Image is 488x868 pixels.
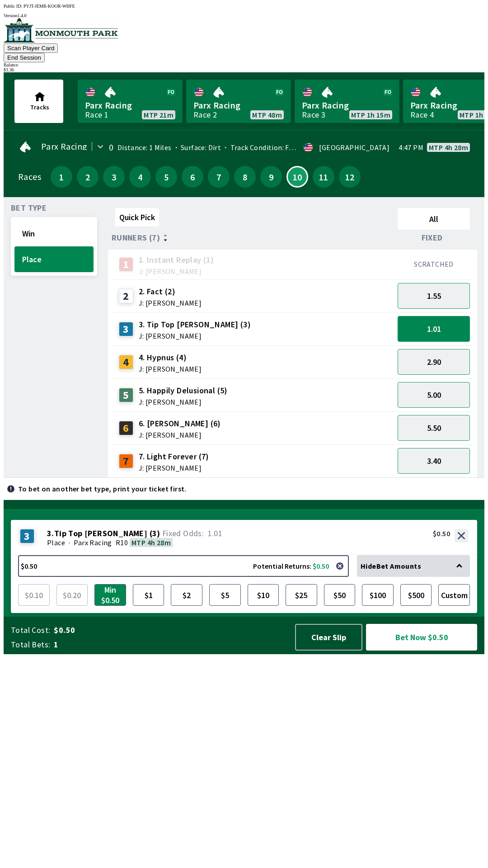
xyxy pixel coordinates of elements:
[290,175,305,179] span: 10
[286,584,317,606] button: $25
[211,586,239,604] span: $5
[441,586,468,604] span: Custom
[139,451,209,462] span: 7. Light Forever (7)
[119,212,155,222] span: Quick Pick
[18,555,349,577] button: $0.50Potential Returns: $0.50
[139,365,202,373] span: J: [PERSON_NAME]
[427,456,441,466] span: 3.40
[11,625,50,636] span: Total Cost:
[295,624,362,651] button: Clear Slip
[429,144,468,151] span: MTP 4h 28m
[85,99,175,111] span: Parx Racing
[4,18,118,42] img: venue logo
[103,166,125,188] button: 3
[54,625,286,636] span: $0.50
[4,62,484,67] div: Balance
[51,166,72,188] button: 1
[53,174,70,180] span: 1
[427,423,441,433] span: 5.50
[438,584,470,606] button: Custom
[303,632,354,642] span: Clear Slip
[422,234,443,241] span: Fixed
[193,111,217,118] div: Race 2
[85,111,108,118] div: Race 1
[326,586,353,604] span: $50
[319,144,389,151] div: [GEOGRAPHIC_DATA]
[139,299,202,307] span: J: [PERSON_NAME]
[11,204,47,212] span: Bet Type
[94,584,126,606] button: Min $0.50
[119,355,133,369] div: 4
[260,166,282,188] button: 9
[399,144,423,151] span: 4:47 PM
[112,234,160,241] span: Runners (7)
[139,268,214,275] span: J: [PERSON_NAME]
[77,166,99,188] button: 2
[315,174,332,180] span: 11
[155,166,177,188] button: 5
[139,385,228,396] span: 5. Happily Delusional (5)
[339,166,361,188] button: 12
[116,538,128,547] span: R10
[139,464,209,472] span: J: [PERSON_NAME]
[366,624,477,651] button: Bet Now $0.50
[54,639,286,650] span: 1
[171,584,202,606] button: $2
[4,53,45,62] button: End Session
[252,111,282,118] span: MTP 48m
[208,528,223,538] span: 1.01
[398,349,470,375] button: 2.90
[69,538,70,547] span: ·
[351,111,390,118] span: MTP 1h 15m
[263,174,280,180] span: 9
[22,254,86,264] span: Place
[374,632,469,643] span: Bet Now $0.50
[4,4,484,9] div: Public ID:
[398,208,470,230] button: All
[364,586,391,604] span: $100
[119,421,133,435] div: 6
[54,529,147,538] span: Tip Top [PERSON_NAME]
[236,174,253,180] span: 8
[295,80,399,123] a: Parx RacingRace 3MTP 1h 15m
[18,173,41,180] div: Races
[78,80,183,123] a: Parx RacingRace 1MTP 21m
[14,246,94,272] button: Place
[23,4,75,9] span: PYJT-JEMR-KOOR-WHFE
[221,143,299,152] span: Track Condition: Fast
[234,166,256,188] button: 8
[324,584,356,606] button: $50
[22,228,86,239] span: Win
[18,485,187,492] p: To bet on another bet type, print your ticket first.
[105,174,122,180] span: 3
[362,584,394,606] button: $100
[182,166,203,188] button: 6
[208,166,230,188] button: 7
[131,538,171,547] span: MTP 4h 28m
[139,398,228,406] span: J: [PERSON_NAME]
[402,214,466,224] span: All
[112,233,394,242] div: Runners (7)
[427,357,441,367] span: 2.90
[184,174,201,180] span: 6
[210,174,227,180] span: 7
[4,43,58,53] button: Scan Player Card
[158,174,175,180] span: 5
[20,529,34,543] div: 3
[133,584,164,606] button: $1
[286,166,308,188] button: 10
[4,13,484,18] div: Version 1.4.0
[117,143,172,152] span: Distance: 1 Miles
[144,111,174,118] span: MTP 21m
[193,99,284,111] span: Parx Racing
[14,221,94,246] button: Win
[403,586,430,604] span: $500
[135,586,162,604] span: $1
[250,586,277,604] span: $10
[139,431,221,439] span: J: [PERSON_NAME]
[398,415,470,441] button: 5.50
[119,289,133,303] div: 2
[74,538,112,547] span: Parx Racing
[119,322,133,336] div: 3
[47,538,65,547] span: Place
